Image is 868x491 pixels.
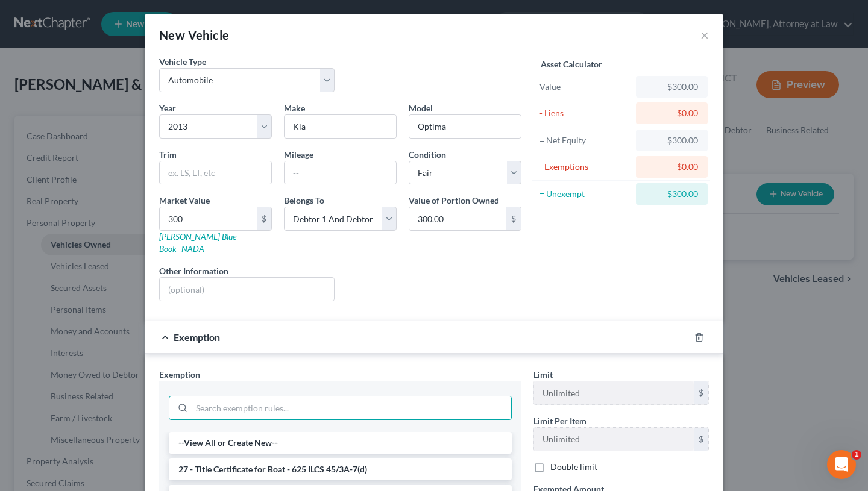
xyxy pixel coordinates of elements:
label: Asset Calculator [541,58,602,70]
div: $0.00 [646,107,698,119]
label: Market Value [159,194,210,207]
label: Value of Portion Owned [409,194,499,207]
input: 0.00 [160,207,257,230]
li: 27 - Title Certificate for Boat - 625 ILCS 45/3A-7(d) [169,458,512,480]
div: $300.00 [646,81,698,93]
span: Exemption [174,331,220,343]
a: [PERSON_NAME] Blue Book [159,231,236,254]
div: $300.00 [646,134,698,146]
input: -- [534,428,694,451]
label: Mileage [284,148,313,161]
span: Limit [533,369,553,380]
input: 0.00 [409,207,506,230]
label: Other Information [159,264,228,277]
div: Value [539,81,631,93]
div: - Liens [539,107,631,119]
label: Trim [159,148,177,161]
input: -- [285,161,396,184]
input: (optional) [160,278,334,301]
input: Search exemption rules... [192,396,511,419]
label: Double limit [550,461,597,473]
div: $300.00 [646,188,698,200]
div: - Exemptions [539,161,631,173]
label: Vehicle Type [159,55,206,68]
input: -- [534,381,694,404]
span: Belongs To [284,195,324,205]
iframe: Intercom live chat [827,450,856,479]
input: ex. Nissan [285,115,396,138]
div: $ [506,207,521,230]
input: ex. LS, LT, etc [160,161,271,184]
div: New Vehicle [159,27,229,43]
span: Exemption [159,369,200,380]
li: --View All or Create New-- [169,432,512,454]
input: ex. Altima [409,115,521,138]
label: Condition [409,148,446,161]
a: NADA [181,243,204,254]
span: Make [284,103,305,113]
div: $0.00 [646,161,698,173]
div: $ [257,207,271,230]
label: Model [409,102,433,114]
label: Limit Per Item [533,414,587,427]
div: = Net Equity [539,134,631,146]
div: $ [694,428,708,451]
div: $ [694,381,708,404]
div: = Unexempt [539,188,631,200]
span: 1 [852,450,861,460]
label: Year [159,102,176,114]
button: × [700,28,709,42]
